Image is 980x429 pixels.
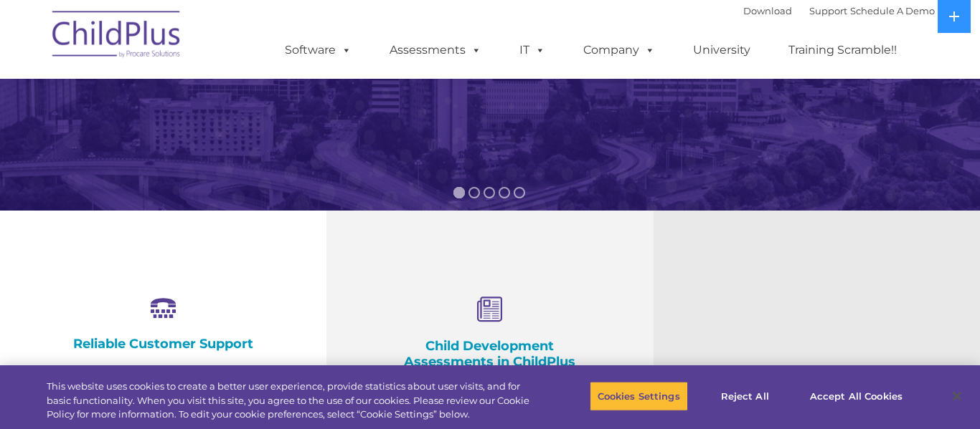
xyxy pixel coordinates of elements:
[569,36,669,64] a: Company
[270,36,366,64] a: Software
[941,380,973,412] button: Close
[802,381,910,411] button: Accept All Cookies
[679,36,765,64] a: University
[725,338,908,354] h4: Free Regional Meetings
[199,153,260,164] span: Phone number
[45,1,189,72] img: ChildPlus by Procare Solutions
[47,380,539,422] div: This website uses cookies to create a better user experience, provide statistics about user visit...
[398,338,581,370] h4: Child Development Assessments in ChildPlus
[850,5,935,16] a: Schedule A Demo
[743,5,935,16] font: |
[505,36,560,64] a: IT
[72,336,255,352] h4: Reliable Customer Support
[700,381,790,411] button: Reject All
[809,5,847,16] a: Support
[774,36,911,64] a: Training Scramble!!
[199,95,243,105] span: Last name
[743,5,792,16] a: Download
[590,381,688,411] button: Cookies Settings
[375,36,496,64] a: Assessments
